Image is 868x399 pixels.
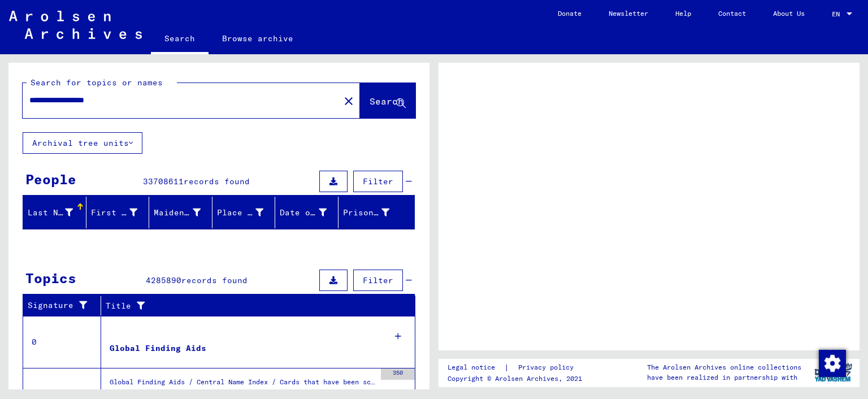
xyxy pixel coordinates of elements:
p: have been realized in partnership with [647,372,801,383]
mat-icon: close [342,94,355,108]
a: Legal notice [448,362,504,374]
span: Filter [363,176,393,187]
a: Browse archive [209,25,307,52]
div: Date of Birth [280,207,327,219]
div: | [448,362,587,374]
mat-header-cell: Place of Birth [212,197,276,228]
button: Filter [353,270,403,291]
mat-header-cell: Last Name [23,197,86,228]
span: records found [181,275,248,285]
div: Global Finding Aids [110,342,206,354]
mat-header-cell: Maiden Name [149,197,212,228]
img: Change consent [819,350,846,377]
span: Search [370,96,403,107]
div: Place of Birth [217,203,278,222]
button: Filter [353,171,403,192]
div: Topics [25,268,76,288]
div: Prisoner # [343,207,390,219]
img: Arolsen_neg.svg [9,11,142,39]
button: Archival tree units [23,132,142,154]
div: Title [106,297,404,315]
div: Maiden Name [154,203,215,222]
div: People [25,169,76,189]
span: 4285890 [146,275,181,285]
span: records found [184,176,250,187]
p: The Arolsen Archives online collections [647,362,801,372]
mat-header-cell: First Name [86,197,150,228]
button: Clear [337,89,360,112]
button: Search [360,83,415,118]
div: Signature [28,300,92,311]
div: Last Name [28,203,87,222]
div: Prisoner # [343,203,404,222]
div: 350 [381,368,415,380]
td: 0 [23,316,101,368]
div: Place of Birth [217,207,264,219]
span: Filter [363,275,393,285]
mat-header-cell: Prisoner # [338,197,415,228]
a: Privacy policy [509,362,587,374]
p: Copyright © Arolsen Archives, 2021 [448,374,587,384]
div: Title [106,300,393,312]
mat-header-cell: Date of Birth [275,197,338,228]
div: Signature [28,297,103,315]
span: EN [832,10,844,18]
div: First Name [91,207,138,219]
div: Last Name [28,207,73,219]
div: Global Finding Aids / Central Name Index / Cards that have been scanned during first sequential m... [110,377,375,393]
div: First Name [91,203,152,222]
a: Search [151,25,209,54]
mat-label: Search for topics or names [31,77,163,88]
div: Maiden Name [154,207,201,219]
img: yv_logo.png [812,358,854,387]
span: 33708611 [143,176,184,187]
div: Date of Birth [280,203,341,222]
